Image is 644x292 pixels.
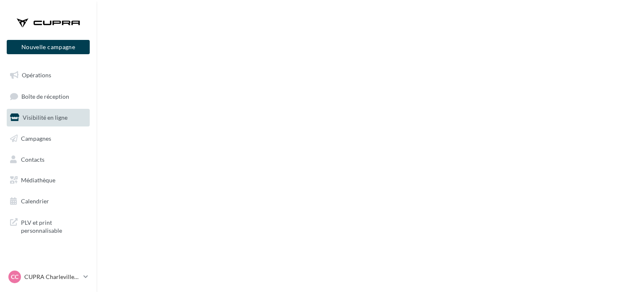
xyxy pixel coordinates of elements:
[5,87,91,105] a: Boîte de réception
[5,130,91,147] a: Campagnes
[21,197,49,205] span: Calendrier
[5,66,91,84] a: Opérations
[21,217,86,235] span: PLV et print personnalisable
[5,109,91,126] a: Visibilité en ligne
[5,171,91,189] a: Médiathèque
[24,273,80,281] p: CUPRA Charleville-[GEOGRAPHIC_DATA]
[21,155,44,163] span: Contacts
[21,92,69,100] span: Boîte de réception
[7,40,90,54] button: Nouvelle campagne
[5,151,91,168] a: Contacts
[21,135,51,142] span: Campagnes
[23,114,68,121] span: Visibilité en ligne
[21,176,55,184] span: Médiathèque
[5,192,91,210] a: Calendrier
[5,213,91,238] a: PLV et print personnalisable
[11,273,18,281] span: CC
[22,71,51,79] span: Opérations
[7,269,90,285] a: CC CUPRA Charleville-[GEOGRAPHIC_DATA]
